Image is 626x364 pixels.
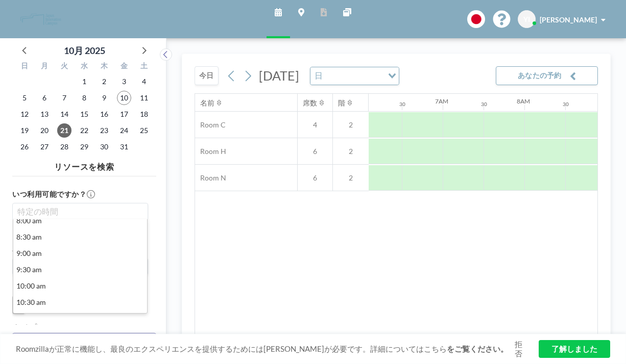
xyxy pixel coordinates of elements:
[64,43,105,58] div: 10月 2025
[77,123,91,138] span: 2025年10月22日水曜日
[137,123,151,138] span: 2025年10月25日土曜日
[312,69,325,83] span: 日
[97,123,111,138] span: 2025年10月23日木曜日
[17,140,32,154] span: 2025年10月26日日曜日
[195,173,226,183] span: Room N
[114,60,134,73] div: 金
[326,69,382,83] input: Search for option
[75,60,94,73] div: 水
[12,333,156,352] button: すべてのフィルタをクリア
[333,120,369,129] span: 2
[540,15,597,24] span: [PERSON_NAME]
[12,246,53,256] label: 何人用？
[17,123,32,138] span: 2025年10月19日日曜日
[17,107,32,121] span: 2025年10月12日日曜日
[137,74,151,89] span: 2025年10月4日土曜日
[94,60,114,73] div: 木
[17,91,32,105] span: 2025年10月5日日曜日
[77,140,91,154] span: 2025年10月29日水曜日
[35,60,55,73] div: 月
[55,60,75,73] div: 火
[77,74,91,89] span: 2025年10月1日水曜日
[57,91,71,105] span: 2025年10月7日火曜日
[195,147,226,156] span: Room H
[12,232,148,242] h3: リソースを指定
[117,91,131,105] span: 2025年10月10日金曜日
[298,120,332,129] span: 4
[200,98,214,108] div: 名前
[447,344,508,353] a: をご覧ください。
[15,60,35,73] div: 日
[539,340,610,358] a: 了解しました
[12,322,37,332] label: タイプ
[14,205,142,218] input: Search for option
[338,98,345,108] div: 階
[563,101,569,108] div: 30
[37,91,52,105] span: 2025年10月6日月曜日
[310,67,399,85] div: Search for option
[13,310,147,327] li: 11:00 am
[117,74,131,89] span: 2025年10月3日金曜日
[77,91,91,105] span: 2025年10月8日水曜日
[481,101,487,108] div: 30
[77,107,91,121] span: 2025年10月15日水曜日
[12,158,156,172] h4: リソースを検索
[195,120,226,129] span: Room C
[259,68,299,83] span: [DATE]
[97,107,111,121] span: 2025年10月16日木曜日
[13,203,148,220] div: Search for option
[333,147,369,156] span: 2
[298,173,332,183] span: 6
[13,262,147,278] li: 9:30 am
[137,107,151,121] span: 2025年10月18日土曜日
[517,97,530,105] div: 8AM
[13,229,147,245] li: 8:30 am
[303,98,317,108] div: 席数
[97,140,111,154] span: 2025年10月30日木曜日
[37,140,52,154] span: 2025年10月27日月曜日
[435,97,448,105] div: 7AM
[16,9,65,30] img: organization-logo
[13,213,147,229] li: 8:00 am
[57,123,71,138] span: 2025年10月21日火曜日
[511,340,526,359] a: 拒否
[57,140,71,154] span: 2025年10月28日火曜日
[57,107,71,121] span: 2025年10月14日火曜日
[97,91,111,105] span: 2025年10月9日木曜日
[13,278,147,294] li: 10:00 am
[399,101,405,108] div: 30
[117,140,131,154] span: 2025年10月31日金曜日
[496,66,598,85] button: あなたの予約
[137,91,151,105] span: 2025年10月11日土曜日
[117,123,131,138] span: 2025年10月24日金曜日
[134,60,154,73] div: 土
[97,74,111,89] span: 2025年10月2日木曜日
[117,107,131,121] span: 2025年10月17日金曜日
[333,173,369,183] span: 2
[37,107,52,121] span: 2025年10月13日月曜日
[13,245,147,262] li: 9:00 am
[195,66,219,85] button: 今日
[13,294,147,310] li: 10:30 am
[16,344,511,354] span: Roomzillaが正常に機能し、最良のエクスペリエンスを提供するためには[PERSON_NAME]が必要です。詳細についてはこちら
[37,123,52,138] span: 2025年10月20日月曜日
[523,15,530,24] span: YI
[12,283,37,294] label: フロア
[298,147,332,156] span: 6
